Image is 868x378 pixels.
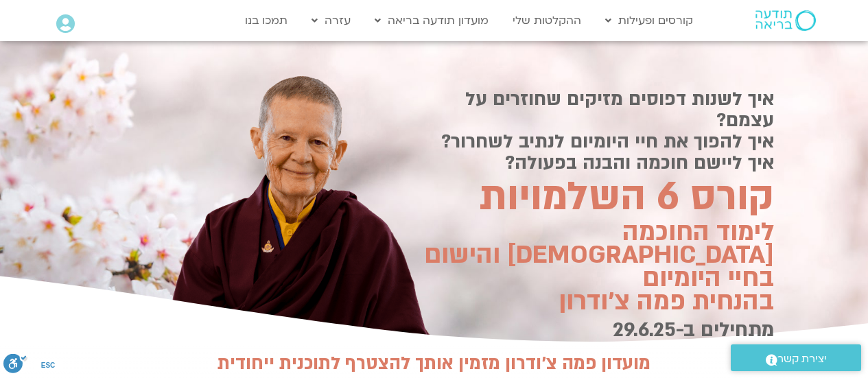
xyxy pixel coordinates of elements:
span: יצירת קשר [777,350,827,368]
h2: קורס 6 השלמויות [403,179,774,215]
img: תודעה בריאה [755,10,816,31]
a: עזרה [305,8,357,34]
a: ההקלטות שלי [506,8,588,34]
h2: מתחילים ב-29.6.25 [403,318,774,341]
a: תמכו בנו [238,8,294,34]
a: קורסים ופעילות [598,8,700,34]
h2: איך לשנות דפוסים מזיקים שחוזרים על עצמם? איך להפוך את חיי היומיום לנתיב לשחרור? איך ליישם חוכמה ו... [403,88,774,174]
h2: לימוד החוכמה [DEMOGRAPHIC_DATA] והישום בחיי היומיום בהנחית פמה צ׳ודרון [403,221,774,313]
a: מועדון תודעה בריאה [368,8,495,34]
a: יצירת קשר [731,344,861,371]
h2: מועדון פמה צ׳ודרון מזמין אותך להצטרף לתוכנית ייחודית [146,353,723,374]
